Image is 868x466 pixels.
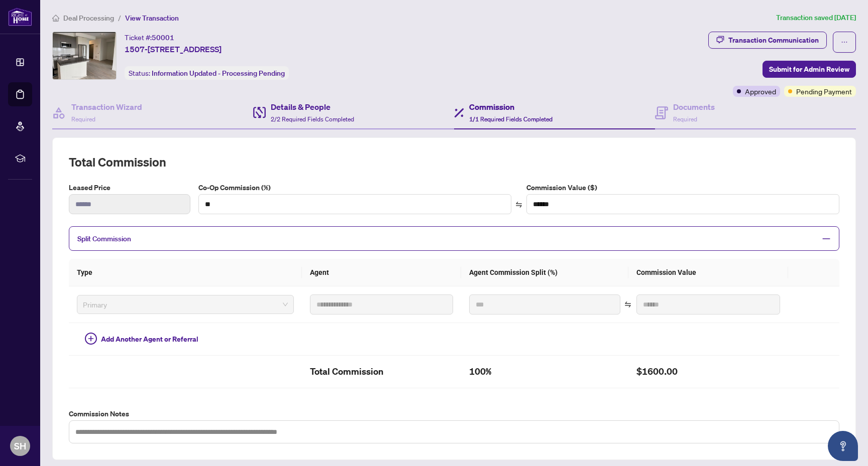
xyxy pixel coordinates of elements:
[673,101,715,113] h4: Documents
[271,101,354,113] h4: Details & People
[469,115,553,123] span: 1/1 Required Fields Completed
[828,431,858,461] button: Open asap
[841,39,848,46] span: ellipsis
[302,259,461,286] th: Agent
[63,14,114,23] span: Deal Processing
[152,69,285,78] span: Information Updated - Processing Pending
[77,331,206,347] button: Add Another Agent or Referral
[728,32,819,48] div: Transaction Communication
[77,234,131,243] span: Split Commission
[769,61,849,77] span: Submit for Admin Review
[515,201,522,208] span: swap
[152,33,174,42] span: 50001
[526,182,839,193] label: Commission Value ($)
[125,43,222,55] span: 1507-[STREET_ADDRESS]
[118,12,121,24] li: /
[461,259,628,286] th: Agent Commission Split (%)
[822,234,831,243] span: minus
[763,61,856,78] button: Submit for Admin Review
[83,297,288,312] span: Primary
[69,182,190,193] label: Leased Price
[796,86,852,97] span: Pending Payment
[776,12,856,24] article: Transaction saved [DATE]
[69,226,839,251] div: Split Commission
[271,115,354,123] span: 2/2 Required Fields Completed
[310,364,453,380] h2: Total Commission
[101,334,198,345] span: Add Another Agent or Referral
[53,32,116,79] img: IMG-W12294069_1.jpg
[624,301,631,308] span: swap
[745,86,776,97] span: Approved
[469,364,620,380] h2: 100%
[636,364,780,380] h2: $1600.00
[14,439,26,453] span: SH
[198,182,511,193] label: Co-Op Commission (%)
[628,259,788,286] th: Commission Value
[69,154,839,170] h2: Total Commission
[469,101,553,113] h4: Commission
[85,333,97,345] span: plus-circle
[125,14,179,23] span: View Transaction
[8,8,32,26] img: logo
[708,32,827,49] button: Transaction Communication
[71,115,95,123] span: Required
[673,115,697,123] span: Required
[69,408,839,419] label: Commission Notes
[125,66,289,80] div: Status:
[125,32,174,43] div: Ticket #:
[71,101,142,113] h4: Transaction Wizard
[52,15,59,22] span: home
[69,259,302,286] th: Type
